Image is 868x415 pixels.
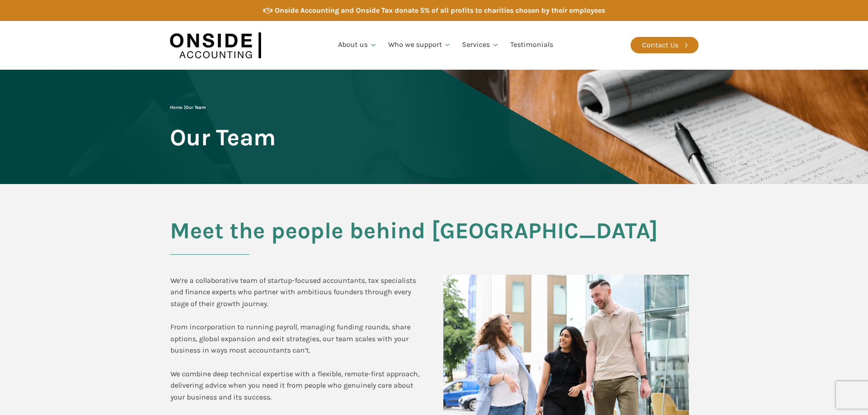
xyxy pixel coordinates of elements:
[505,30,559,61] a: Testimonials
[170,105,182,110] a: Home
[275,5,605,16] div: Onside Accounting and Onside Tax donate 5% of all profits to charities chosen by their employees
[170,105,205,110] span: |
[170,125,276,150] span: Our Team
[383,30,457,61] a: Who we support
[457,30,505,61] a: Services
[170,218,699,255] h2: Meet the people behind [GEOGRAPHIC_DATA]
[642,39,678,51] div: Contact Us
[631,37,699,53] a: Contact Us
[333,30,383,61] a: About us
[185,105,205,110] span: Our Team
[170,28,261,63] img: Onside Accounting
